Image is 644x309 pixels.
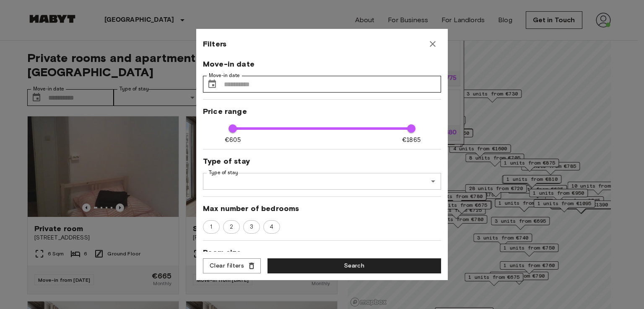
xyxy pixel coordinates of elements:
span: €605 [225,136,241,144]
button: Search [267,258,441,274]
label: Type of stay [209,169,238,176]
span: Filters [203,39,226,49]
label: Move-in date [209,72,240,79]
div: 4 [263,220,280,234]
div: 1 [203,220,220,234]
div: 2 [223,220,240,234]
span: 4 [265,223,278,231]
span: Max number of bedrooms [203,203,441,214]
button: Choose date [204,76,221,93]
span: Move-in date [203,59,441,69]
span: 1 [205,223,217,231]
span: Price range [203,106,441,116]
span: Type of stay [203,156,441,166]
button: Clear filters [203,258,261,274]
span: €1865 [402,136,421,144]
span: 3 [245,223,258,231]
span: 2 [225,223,238,231]
span: Room size [203,247,441,257]
div: 3 [243,220,260,234]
